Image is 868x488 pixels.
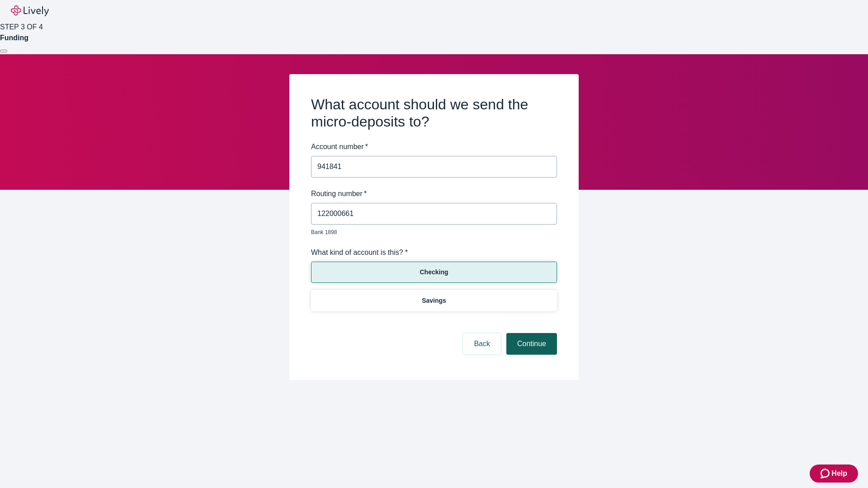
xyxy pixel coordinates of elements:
span: Help [831,468,847,479]
button: Checking [311,262,557,283]
label: Account number [311,141,368,152]
button: Zendesk support iconHelp [810,465,858,483]
label: Routing number [311,188,367,199]
svg: Zendesk support icon [821,468,831,479]
button: Back [463,333,501,355]
h2: What account should we send the micro-deposits to? [311,96,557,131]
p: Checking [420,267,448,277]
button: Continue [506,333,557,355]
button: Savings [311,290,557,311]
label: What kind of account is this? * [311,247,408,258]
p: Savings [422,296,446,305]
p: Bank 1898 [311,228,551,236]
img: Lively [11,5,49,16]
